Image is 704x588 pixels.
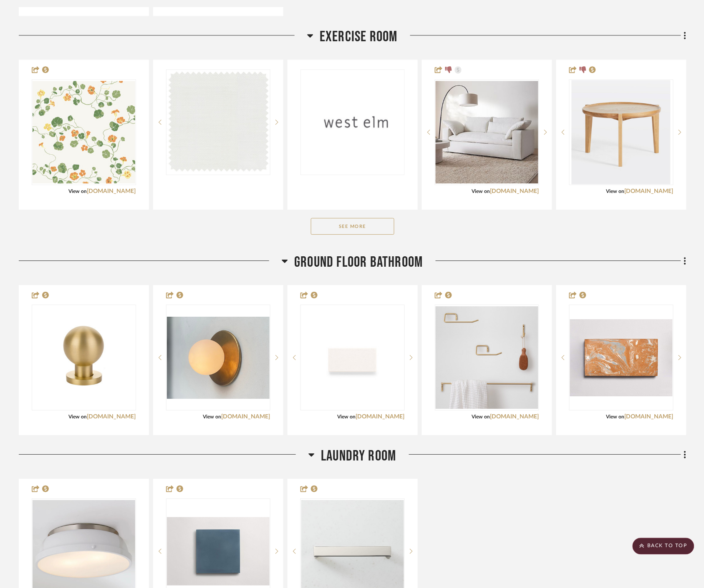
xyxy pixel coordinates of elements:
[633,538,694,555] scroll-to-top-button: BACK TO TOP
[570,319,673,396] img: Floor Tile
[87,188,136,194] a: [DOMAIN_NAME]
[167,71,270,174] img: Window Treatment Fabric
[33,81,135,183] img: Nasturtium Bigleaf Wallpaper
[320,28,398,46] span: Exercise Room
[490,414,539,420] a: [DOMAIN_NAME]
[436,81,538,183] img: Sleeper Sofa
[87,414,136,420] a: [DOMAIN_NAME]
[356,414,405,420] a: [DOMAIN_NAME]
[301,104,404,141] img: Tax and shipping for West Elm
[606,414,625,419] span: View on
[625,414,674,420] a: [DOMAIN_NAME]
[572,80,670,184] img: Wade Nesting Coffee Table
[222,414,270,420] a: [DOMAIN_NAME]
[301,70,404,175] div: 0
[321,447,396,465] span: Laundry Room
[338,414,356,419] span: View on
[167,317,270,399] img: Aged Brass Wall Sconce • Vanity Light Fixture
[490,188,539,194] a: [DOMAIN_NAME]
[203,414,222,419] span: View on
[294,253,423,271] span: Ground Floor Bathroom
[606,189,625,194] span: View on
[472,189,490,194] span: View on
[625,188,674,194] a: [DOMAIN_NAME]
[167,517,270,585] img: Floor Tile
[311,218,394,235] button: See More
[436,306,538,409] img: Mara Bathroom Hardware Set
[69,414,87,419] span: View on
[472,414,490,419] span: View on
[69,189,87,194] span: View on
[33,306,135,409] img: 1" Diameter Globe Knob in Satin Brass
[301,306,404,409] img: Wall Tile
[301,305,404,410] div: 0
